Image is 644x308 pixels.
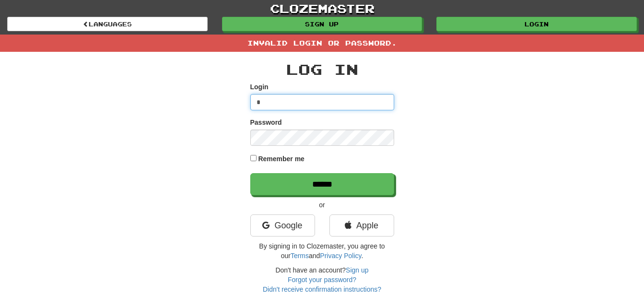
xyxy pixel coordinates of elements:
[7,17,208,31] a: Languages
[263,285,381,293] a: Didn't receive confirmation instructions?
[291,252,309,260] a: Terms
[250,61,394,77] h2: Log In
[320,252,361,260] a: Privacy Policy
[250,265,394,294] div: Don't have an account?
[329,214,394,237] a: Apple
[250,82,269,92] label: Login
[288,276,356,284] a: Forgot your password?
[250,200,394,210] p: or
[250,118,282,127] label: Password
[250,214,315,237] a: Google
[258,154,304,164] label: Remember me
[250,241,394,261] p: By signing in to Clozemaster, you agree to our and .
[222,17,422,31] a: Sign up
[436,17,637,31] a: Login
[346,266,368,274] a: Sign up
